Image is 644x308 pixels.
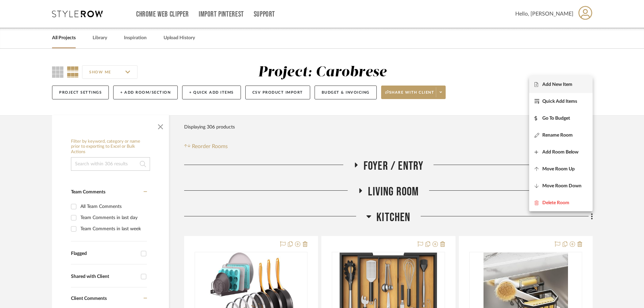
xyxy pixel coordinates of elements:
[542,200,569,206] span: Delete Room
[542,166,575,172] span: Move Room Up
[542,183,581,189] span: Move Room Down
[542,132,573,138] span: Rename Room
[542,149,578,155] span: Add Room Below
[542,115,570,121] span: Go To Budget
[542,81,572,87] span: Add New Item
[542,98,577,104] span: Quick Add Items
